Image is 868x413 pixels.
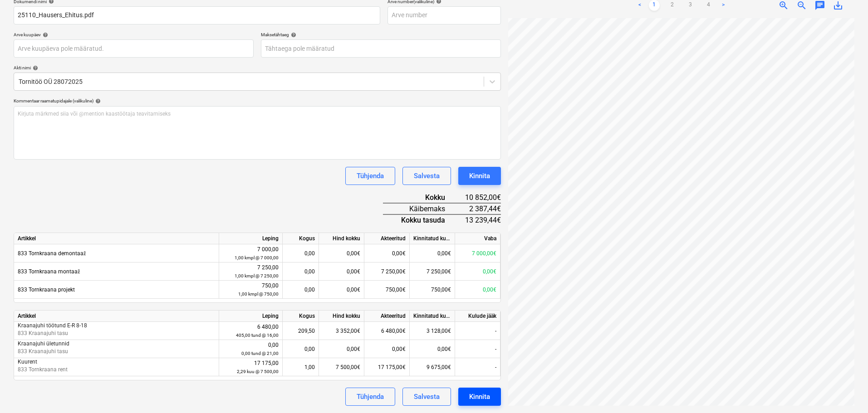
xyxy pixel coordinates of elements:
[458,388,501,406] button: Kinnita
[261,39,501,58] input: Tähtaega pole määratud
[18,359,37,365] span: Kuurent
[469,391,490,403] div: Kinnita
[455,322,500,340] div: -
[223,282,279,298] div: 750,00
[31,65,38,71] span: help
[319,244,364,262] div: 0,00€
[364,244,410,262] div: 0,00€
[410,281,455,299] div: 750,00€
[283,244,319,262] div: 0,00
[383,192,459,203] div: Kokku
[364,311,410,322] div: Akteeritud
[319,311,364,322] div: Hind kokku
[283,358,319,376] div: 1,00
[18,268,80,275] span: 833 Tornkraana montaaž
[414,391,440,403] div: Salvesta
[14,32,254,38] div: Arve kuupäev
[414,170,440,182] div: Salvesta
[345,167,395,185] button: Tühjenda
[14,6,380,24] input: Dokumendi nimi
[238,292,279,296] small: 1,00 kmpl @ 750,00
[283,281,319,299] div: 0,00
[410,340,455,358] div: 0,00€
[319,262,364,281] div: 0,00€
[410,311,455,322] div: Kinnitatud kulud
[455,311,500,322] div: Kulude jääk
[460,192,501,203] div: 10 852,00€
[364,233,410,244] div: Akteeritud
[237,369,279,374] small: 2,29 kuu @ 7 500,00
[283,233,319,244] div: Kogus
[410,244,455,262] div: 0,00€
[14,311,219,322] div: Artikkel
[458,167,501,185] button: Kinnita
[235,255,279,260] small: 1,00 kmpl @ 7 000,00
[319,340,364,358] div: 0,00€
[319,281,364,299] div: 0,00€
[235,273,279,278] small: 1,00 kmpl @ 7 250,00
[18,330,68,336] span: 833 Kraanajuhi tasu
[455,262,500,281] div: 0,00€
[460,214,501,225] div: 13 239,44€
[823,369,868,413] iframe: Chat Widget
[410,262,455,281] div: 7 250,00€
[364,340,410,358] div: 0,00€
[41,32,48,38] span: help
[18,366,68,373] span: 833 Tornkraana rent
[402,388,451,406] button: Salvesta
[383,214,459,225] div: Kokku tasuda
[455,358,500,376] div: -
[219,311,283,322] div: Leping
[223,263,279,280] div: 7 250,00
[455,244,500,262] div: 7 000,00€
[283,311,319,322] div: Kogus
[93,98,101,104] span: help
[364,281,410,299] div: 750,00€
[241,351,279,356] small: 0,00 tund @ 21,00
[357,391,384,403] div: Tühjenda
[364,358,410,376] div: 17 175,00€
[289,32,296,38] span: help
[383,203,459,214] div: Käibemaks
[223,245,279,262] div: 7 000,00
[319,358,364,376] div: 7 500,00€
[18,322,87,329] span: Kraanajuhi töötund E-R 8-18
[319,322,364,340] div: 3 352,00€
[18,348,68,355] span: 833 Kraanajuhi tasu
[455,281,500,299] div: 0,00€
[823,369,868,413] div: Vestlusvidin
[460,203,501,214] div: 2 387,44€
[345,388,395,406] button: Tühjenda
[223,341,279,358] div: 0,00
[14,233,219,244] div: Artikkel
[14,39,254,58] input: Arve kuupäeva pole määratud.
[14,98,501,104] div: Kommentaar raamatupidajale (valikuline)
[364,262,410,281] div: 7 250,00€
[410,358,455,376] div: 9 675,00€
[236,333,279,338] small: 405,00 tund @ 16,00
[18,287,75,293] span: 833 Tornkraana projekt
[387,6,501,24] input: Arve number
[14,65,501,71] div: Akti nimi
[410,233,455,244] div: Kinnitatud kulud
[402,167,451,185] button: Salvesta
[357,170,384,182] div: Tühjenda
[364,322,410,340] div: 6 480,00€
[18,250,86,257] span: 833 Tornkraana demontaaž
[223,359,279,376] div: 17 175,00
[261,32,501,38] div: Maksetähtaeg
[283,322,319,340] div: 209,50
[283,262,319,281] div: 0,00
[219,233,283,244] div: Leping
[455,233,500,244] div: Vaba
[410,322,455,340] div: 3 128,00€
[455,340,500,358] div: -
[18,340,69,347] span: Kraanajuhi ületunnid
[223,323,279,340] div: 6 480,00
[469,170,490,182] div: Kinnita
[319,233,364,244] div: Hind kokku
[283,340,319,358] div: 0,00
